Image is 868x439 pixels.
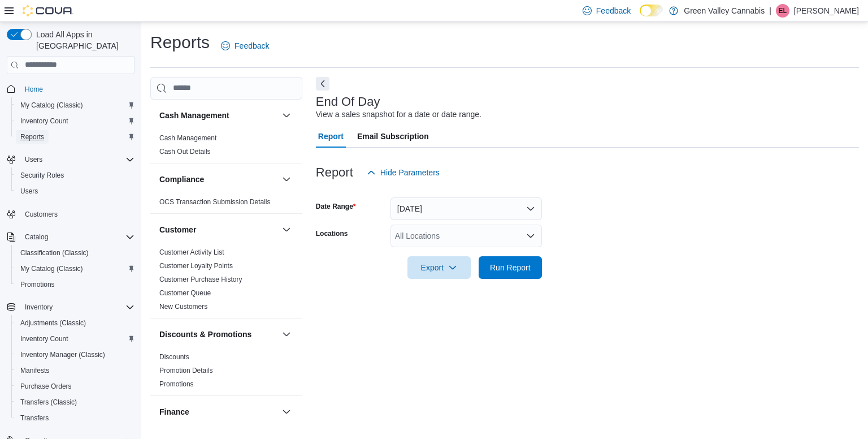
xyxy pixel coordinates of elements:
[11,97,139,113] button: My Catalog (Classic)
[11,363,139,378] button: Manifests
[684,4,765,18] p: Green Valley Cannabis
[11,261,139,277] button: My Catalog (Classic)
[159,289,211,297] a: Customer Queue
[32,29,134,51] span: Load All Apps in [GEOGRAPHIC_DATA]
[20,382,72,391] span: Purchase Orders
[16,278,134,291] span: Promotions
[20,101,83,110] span: My Catalog (Classic)
[596,5,631,16] span: Feedback
[20,153,134,166] span: Users
[16,380,134,393] span: Purchase Orders
[2,152,139,167] button: Users
[16,316,134,330] span: Adjustments (Classic)
[159,261,233,270] span: Customer Loyalty Points
[16,246,134,260] span: Classification (Classic)
[11,378,139,394] button: Purchase Orders
[280,173,293,186] button: Compliance
[159,406,277,418] button: Finance
[2,229,139,245] button: Catalog
[316,109,481,120] div: View a sales snapshot for a date or date range.
[2,81,139,97] button: Home
[23,5,73,16] img: Cova
[216,35,274,57] a: Feedback
[16,278,59,291] a: Promotions
[16,130,134,144] span: Reports
[16,130,49,144] a: Reports
[159,224,196,235] h3: Customer
[159,147,211,156] span: Cash Out Details
[159,224,277,235] button: Customer
[159,353,189,361] a: Discounts
[20,83,47,96] a: Home
[16,169,134,182] span: Security Roles
[159,380,194,389] span: Promotions
[357,125,429,148] span: Email Subscription
[159,406,189,418] h3: Finance
[159,329,277,340] button: Discounts & Promotions
[16,114,73,128] a: Inventory Count
[159,248,224,256] a: Customer Activity List
[159,248,224,257] span: Customer Activity List
[316,202,356,211] label: Date Range
[159,262,233,270] a: Customer Loyalty Points
[16,395,81,409] a: Transfers (Classic)
[11,347,139,363] button: Inventory Manager (Classic)
[159,110,229,121] h3: Cash Management
[280,109,293,122] button: Cash Management
[794,4,859,18] p: [PERSON_NAME]
[640,16,640,17] span: Dark Mode
[159,174,277,185] button: Compliance
[20,350,105,359] span: Inventory Manager (Classic)
[20,319,86,328] span: Adjustments (Classic)
[20,334,68,343] span: Inventory Count
[16,395,134,409] span: Transfers (Classic)
[159,148,211,156] a: Cash Out Details
[20,153,47,166] button: Users
[11,331,139,347] button: Inventory Count
[16,184,134,198] span: Users
[20,300,57,314] button: Inventory
[16,411,53,425] a: Transfers
[16,184,42,198] a: Users
[11,410,139,426] button: Transfers
[11,245,139,261] button: Classification (Classic)
[316,166,353,179] h3: Report
[280,405,293,419] button: Finance
[280,223,293,236] button: Customer
[25,85,43,94] span: Home
[11,394,139,410] button: Transfers (Classic)
[2,299,139,315] button: Inventory
[20,230,134,244] span: Catalog
[159,197,271,206] span: OCS Transaction Submission Details
[150,350,302,395] div: Discounts & Promotions
[16,114,134,128] span: Inventory Count
[159,110,277,121] button: Cash Management
[20,171,64,180] span: Security Roles
[407,256,471,279] button: Export
[526,231,535,240] button: Open list of options
[16,98,134,112] span: My Catalog (Classic)
[159,134,216,142] a: Cash Management
[20,132,44,141] span: Reports
[20,264,83,273] span: My Catalog (Classic)
[16,316,90,330] a: Adjustments (Classic)
[20,280,55,289] span: Promotions
[11,129,139,145] button: Reports
[479,256,542,279] button: Run Report
[159,329,251,340] h3: Discounts & Promotions
[316,229,348,238] label: Locations
[318,125,344,148] span: Report
[159,174,204,185] h3: Compliance
[16,411,134,425] span: Transfers
[20,414,49,423] span: Transfers
[11,167,139,183] button: Security Roles
[20,117,68,126] span: Inventory Count
[16,364,54,377] a: Manifests
[25,210,58,219] span: Customers
[16,262,88,276] a: My Catalog (Classic)
[11,315,139,331] button: Adjustments (Classic)
[20,300,134,314] span: Inventory
[159,302,207,311] span: New Customers
[159,134,216,143] span: Cash Management
[159,276,242,283] a: Customer Purchase History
